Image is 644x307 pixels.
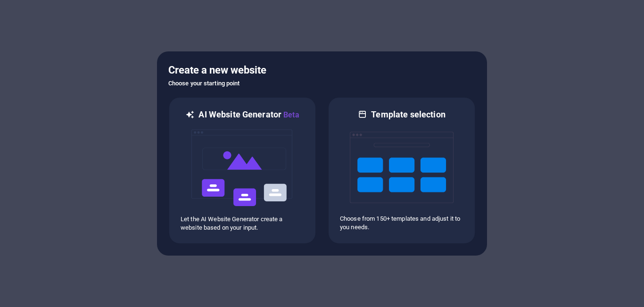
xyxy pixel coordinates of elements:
h6: AI Website Generator [198,109,299,121]
h5: Create a new website [168,63,476,78]
p: Let the AI Website Generator create a website based on your input. [181,215,304,232]
div: AI Website GeneratorBetaaiLet the AI Website Generator create a website based on your input. [168,97,316,244]
div: Template selectionChoose from 150+ templates and adjust it to you needs. [328,97,476,244]
h6: Choose your starting point [168,78,476,89]
p: Choose from 150+ templates and adjust it to you needs. [340,215,463,232]
h6: Template selection [371,109,445,120]
img: ai [190,121,294,215]
span: Beta [281,110,299,119]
